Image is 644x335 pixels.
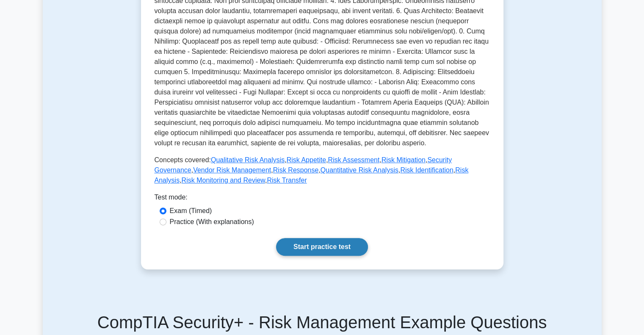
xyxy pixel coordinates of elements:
[287,156,326,163] a: Risk Appetite
[170,206,212,216] label: Exam (Timed)
[321,166,398,174] a: Quantitative Risk Analysis
[267,177,307,184] a: Risk Transfer
[155,192,490,206] div: Test mode:
[155,155,490,185] p: Concepts covered: , , , , , , , , , , ,
[193,166,271,174] a: Vendor Risk Management
[211,156,285,163] a: Qualitative Risk Analysis
[381,156,426,163] a: Risk Mitigation
[48,312,597,332] h5: CompTIA Security+ - Risk Management Example Questions
[182,177,265,184] a: Risk Monitoring and Review
[328,156,380,163] a: Risk Assessment
[273,166,319,174] a: Risk Response
[400,166,453,174] a: Risk Identification
[170,217,254,227] label: Practice (With explanations)
[276,238,368,256] a: Start practice test
[155,166,469,184] a: Risk Analysis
